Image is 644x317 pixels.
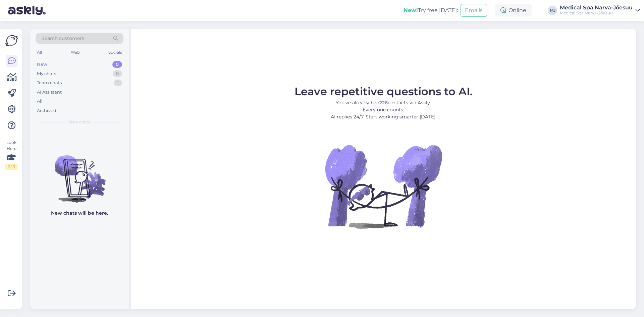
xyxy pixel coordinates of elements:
a: Medical Spa Narva-JõesuuMedical Spa Narva-Jõesuu [560,5,640,16]
span: Search customers [42,35,84,42]
div: Medical Spa Narva-Jõesuu [560,10,633,16]
p: New chats will be here. [51,210,108,217]
div: New [37,61,47,68]
p: You’ve already had contacts via Askly. Every one counts. AI replies 24/7. Start working smarter [... [294,99,473,120]
img: Askly Logo [5,34,18,47]
div: All [37,98,43,105]
div: Archived [37,107,56,114]
img: No chats [30,143,129,204]
div: All [36,48,43,57]
div: Try free [DATE]: [404,6,458,14]
div: Look Here [5,140,17,170]
div: 8 [113,70,122,77]
span: Leave repetitive questions to AI. [294,85,473,98]
div: Socials [107,48,123,57]
div: 1 [114,80,122,86]
div: Team chats [37,80,62,86]
b: 228 [379,100,388,106]
div: Web [69,48,81,57]
img: No Chat active [323,126,444,247]
div: 0 [112,61,122,68]
b: New! [404,7,418,13]
div: 2 / 3 [5,164,17,170]
div: My chats [37,70,56,77]
div: Online [495,4,532,16]
span: New chats [69,119,90,125]
button: Emails [461,4,487,17]
div: Medical Spa Narva-Jõesuu [560,5,633,10]
div: MJ [548,6,557,15]
div: AI Assistant [37,89,62,96]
